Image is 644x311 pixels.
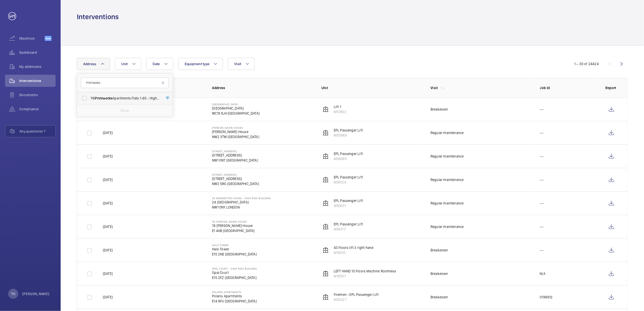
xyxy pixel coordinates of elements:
[334,297,379,302] p: M50327
[103,177,113,182] p: [DATE]
[19,36,45,41] span: Maximize
[212,299,257,304] p: E14 9FU [GEOGRAPHIC_DATA]
[431,154,464,159] div: Regular maintenance
[83,62,97,66] span: Address
[19,50,56,55] span: Dashboard
[212,103,259,106] p: [GEOGRAPHIC_DATA]
[90,96,160,101] span: 116 Apartments Flats 1-65 - High Risk Building - 116 [STREET_ADDRESS]
[212,111,259,116] p: WC1X 9JH [GEOGRAPHIC_DATA]
[212,200,271,205] p: 24 [GEOGRAPHIC_DATA]
[45,36,52,41] span: Beta
[605,85,617,90] p: Report
[431,295,448,300] div: Breakdown
[212,220,254,223] p: 74 [PERSON_NAME] House
[103,154,113,159] p: [DATE]
[77,12,119,21] h1: Interventions
[431,248,448,253] div: Breakdown
[431,271,448,276] div: Breakdown
[334,222,363,227] p: EPL Passenger Lift
[540,85,597,90] p: Job Id
[212,181,259,186] p: NW2 5RG [GEOGRAPHIC_DATA]
[212,150,258,153] p: [STREET_ADDRESS]
[19,107,56,112] span: Compliance
[334,175,363,180] p: EPL Passenger Lift
[212,173,259,176] p: [STREET_ADDRESS]
[540,224,544,229] p: ---
[212,228,254,233] p: E1 4AB [GEOGRAPHIC_DATA]
[323,177,329,183] img: elevator.svg
[540,154,544,159] p: ---
[323,294,329,300] img: elevator.svg
[431,107,448,112] div: Breakdown
[321,85,422,90] p: Unit
[178,58,223,70] button: Equipment type
[153,62,160,66] span: Date
[323,200,329,206] img: elevator.svg
[103,271,113,276] p: [DATE]
[334,133,363,138] p: M55969
[334,269,396,274] p: LEFT HAND 10 Floors Machine Roomless
[540,107,544,112] p: ---
[19,64,56,69] span: My addresses
[212,252,257,257] p: E15 2NE [GEOGRAPHIC_DATA]
[334,227,363,232] p: M56177
[540,295,553,300] p: 0196912
[212,223,254,228] p: 74 [PERSON_NAME] House
[334,128,363,133] p: EPL Passenger Lift
[540,271,546,276] p: N/A
[212,270,257,275] p: Opal Court
[212,134,259,139] p: NW2 3TW [GEOGRAPHIC_DATA]
[334,198,363,203] p: EPL Passenger Lift
[334,151,363,156] p: EPL Passenger Lift
[431,130,464,135] div: Regular maintenance
[334,250,374,255] p: M10010
[115,58,141,70] button: Unit
[334,274,396,279] p: M10007
[146,58,173,70] button: Date
[431,177,464,182] div: Regular maintenance
[540,248,544,253] p: ---
[323,247,329,253] img: elevator.svg
[234,62,241,66] span: Visit
[212,106,259,111] p: [GEOGRAPHIC_DATA]
[334,156,363,161] p: M56085
[574,61,599,66] div: 1 – 30 of 24424
[212,275,257,280] p: E15 2FZ [GEOGRAPHIC_DATA]
[103,295,113,300] p: [DATE]
[212,126,259,129] p: [PERSON_NAME] House
[212,244,257,247] p: Halo Tower
[212,197,271,200] p: 24 Somerston House - High Risk Building
[103,224,113,229] p: [DATE]
[19,92,56,97] span: Documents
[212,158,258,163] p: NW1 0NT [GEOGRAPHIC_DATA]
[81,77,169,88] input: Search by address
[228,58,254,70] button: Visit
[121,108,129,113] p: Reset
[212,247,257,252] p: Halo Tower
[323,130,329,136] img: elevator.svg
[212,85,313,90] p: Address
[334,292,379,297] p: Firemen - EPL Passenger Lift
[212,153,258,158] p: [STREET_ADDRESS]
[334,180,363,185] p: M56124
[212,129,259,134] p: [PERSON_NAME] House
[212,294,257,299] p: Polaris Apartments
[431,224,464,229] div: Regular maintenance
[103,248,113,253] p: [DATE]
[334,109,346,114] p: M57402
[121,62,128,66] span: Unit
[334,203,363,208] p: M56031
[103,201,113,206] p: [DATE]
[212,176,259,181] p: [STREET_ADDRESS]
[185,62,210,66] span: Equipment type
[334,245,374,250] p: 43 Floors lift 3 right hand
[212,291,257,294] p: Polaris Apartments
[323,271,329,277] img: elevator.svg
[323,106,329,112] img: elevator.svg
[323,153,329,159] img: elevator.svg
[95,96,113,100] span: Printworks
[540,201,544,206] p: ---
[19,78,56,83] span: Interventions
[431,201,464,206] div: Regular maintenance
[323,224,329,230] img: elevator.svg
